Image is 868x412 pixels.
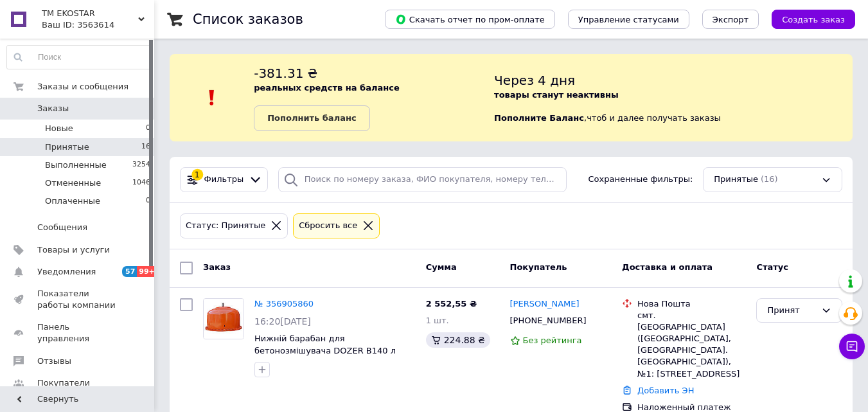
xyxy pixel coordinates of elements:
[267,113,356,123] b: Пополнить баланс
[637,310,746,380] div: смт. [GEOGRAPHIC_DATA] ([GEOGRAPHIC_DATA], [GEOGRAPHIC_DATA]. [GEOGRAPHIC_DATA]), №1: [STREET_ADD...
[146,123,150,134] span: 0
[637,386,694,395] a: Добавить ЭН
[45,195,100,207] span: Оплаченные
[7,46,151,69] input: Поиск
[510,298,580,310] a: [PERSON_NAME]
[37,103,69,114] span: Заказы
[204,299,244,339] img: Фото товару
[42,8,138,19] span: ТМ EKOSTAR
[385,10,555,29] button: Скачать отчет по пром-оплате
[146,195,150,207] span: 0
[254,334,396,355] a: Нижній барабан для бетонозмішувача DOZER B140 л
[37,244,110,256] span: Товары и услуги
[523,336,582,345] span: Без рейтинга
[772,10,855,29] button: Создать заказ
[494,64,853,131] div: , чтоб и далее получать заказы
[426,332,490,348] div: 224.88 ₴
[278,167,567,192] input: Поиск по номеру заказа, ФИО покупателя, номеру телефона, Email, номеру накладной
[296,219,360,233] div: Сбросить все
[839,334,865,359] button: Чат с покупателем
[137,266,158,277] span: 99+
[395,13,545,25] span: Скачать отчет по пром-оплате
[132,159,150,171] span: 3254
[37,321,119,345] span: Панель управления
[759,14,855,24] a: Создать заказ
[37,266,96,278] span: Уведомления
[589,174,693,186] span: Сохраненные фильтры:
[578,15,679,24] span: Управление статусами
[756,262,788,272] span: Статус
[193,12,303,27] h1: Список заказов
[426,299,477,309] span: 2 552,55 ₴
[713,15,748,24] span: Экспорт
[132,177,150,189] span: 1046
[191,169,203,181] div: 1
[254,299,314,309] a: № 356905860
[494,73,575,88] span: Через 4 дня
[37,81,128,93] span: Заказы и сообщения
[767,304,816,318] div: Принят
[254,105,369,131] a: Пополнить баланс
[203,262,231,272] span: Заказ
[45,177,101,189] span: Отмененные
[37,355,71,367] span: Отзывы
[254,316,311,327] span: 16:20[DATE]
[45,141,89,153] span: Принятые
[203,298,244,339] a: Фото товару
[761,174,778,184] span: (16)
[37,288,119,311] span: Показатели работы компании
[426,316,449,325] span: 1 шт.
[141,141,150,153] span: 16
[45,123,73,134] span: Новые
[637,298,746,310] div: Нова Пошта
[702,10,759,29] button: Экспорт
[204,174,244,186] span: Фильтры
[714,174,758,186] span: Принятые
[37,377,90,389] span: Покупатели
[45,159,107,171] span: Выполненные
[426,262,457,272] span: Сумма
[254,66,317,81] span: -381.31 ₴
[183,219,268,233] div: Статус: Принятые
[568,10,689,29] button: Управление статусами
[622,262,713,272] span: Доставка и оплата
[37,222,87,233] span: Сообщения
[508,312,589,329] div: [PHONE_NUMBER]
[42,19,154,31] div: Ваш ID: 3563614
[254,83,400,93] b: реальных средств на балансе
[510,262,567,272] span: Покупатель
[494,90,619,100] b: товары станут неактивны
[782,15,845,24] span: Создать заказ
[494,113,584,123] b: Пополните Баланс
[202,88,222,107] img: :exclamation:
[122,266,137,277] span: 57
